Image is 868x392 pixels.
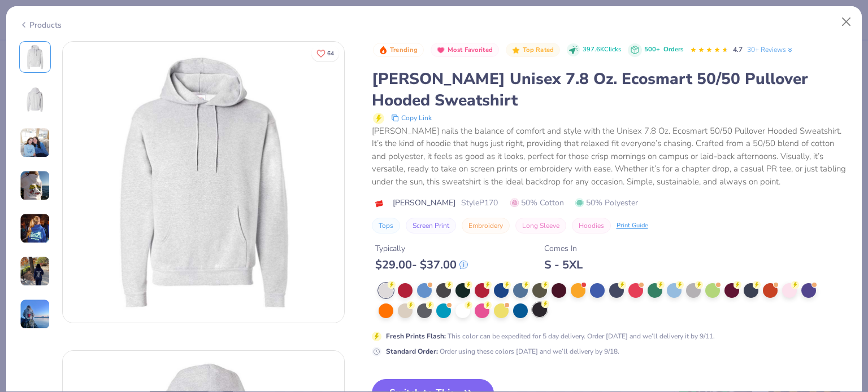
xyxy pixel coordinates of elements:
[21,86,49,113] img: Back
[372,199,387,208] img: brand logo
[311,45,339,61] button: Like
[523,47,554,53] span: Top Rated
[406,218,456,234] button: Screen Print
[644,45,683,55] div: 500+
[544,243,583,254] div: Comes In
[572,218,611,234] button: Hoodies
[20,299,50,329] img: User generated content
[462,218,510,234] button: Embroidery
[511,46,520,55] img: Top Rated sort
[386,331,715,341] div: This color can be expedited for 5 day delivery. Order [DATE] and we’ll delivery it by 9/11.
[733,45,743,54] span: 4.7
[836,11,857,33] button: Close
[747,45,794,55] a: 30+ Reviews
[583,45,621,55] span: 397.6K Clicks
[20,170,50,201] img: User generated content
[63,42,344,323] img: Front
[20,127,50,158] img: User generated content
[372,68,849,111] div: [PERSON_NAME] Unisex 7.8 Oz. Ecosmart 50/50 Pullover Hooded Sweatshirt
[372,125,849,188] div: [PERSON_NAME] nails the balance of comfort and style with the Unisex 7.8 Oz. Ecosmart 50/50 Pullo...
[386,332,446,341] strong: Fresh Prints Flash :
[461,197,498,209] span: Style P170
[375,258,468,272] div: $ 29.00 - $ 37.00
[436,46,445,55] img: Most Favorited sort
[510,197,564,209] span: 50% Cotton
[20,213,50,244] img: User generated content
[386,346,619,356] div: Order using these colors [DATE] and we’ll delivery by 9/18.
[388,111,435,125] button: copy to clipboard
[448,47,493,53] span: Most Favorited
[19,19,62,31] div: Products
[663,45,683,54] span: Orders
[515,218,566,234] button: Long Sleeve
[379,46,388,55] img: Trending sort
[690,41,728,59] div: 4.7 Stars
[431,43,499,58] button: Badge Button
[544,258,583,272] div: S - 5XL
[390,47,418,53] span: Trending
[375,243,468,254] div: Typically
[372,218,400,234] button: Tops
[506,43,560,58] button: Badge Button
[617,221,648,231] div: Print Guide
[21,43,49,71] img: Front
[393,197,455,209] span: [PERSON_NAME]
[327,51,334,56] span: 64
[373,43,424,58] button: Badge Button
[386,347,438,356] strong: Standard Order :
[20,256,50,287] img: User generated content
[575,197,638,209] span: 50% Polyester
